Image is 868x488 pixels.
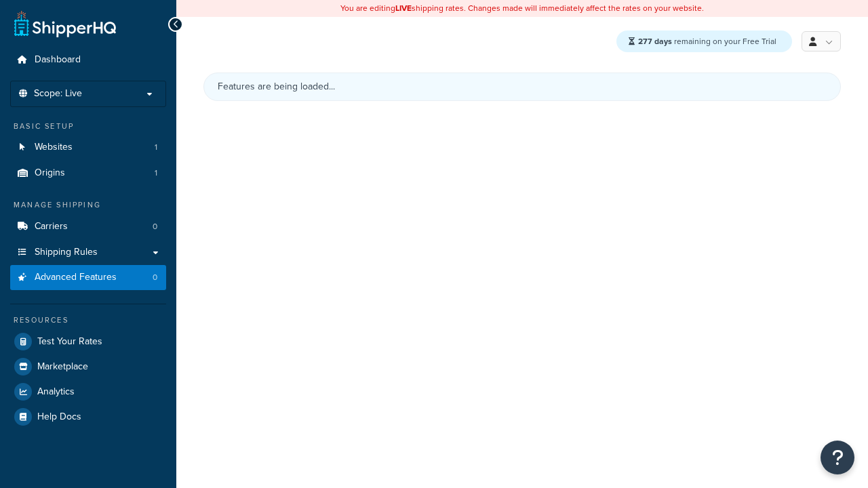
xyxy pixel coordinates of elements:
span: Origins [35,167,65,179]
li: Websites [10,135,166,160]
span: Help Docs [37,411,81,423]
span: 1 [155,167,157,179]
div: Manage Shipping [10,199,166,211]
span: Scope: Live [34,88,82,100]
b: LIVE [395,2,412,14]
span: Analytics [37,386,75,398]
a: Advanced Features0 [10,265,166,290]
strong: 277 days [638,35,672,47]
div: Basic Setup [10,121,166,132]
span: Marketplace [37,361,88,373]
span: 0 [153,221,157,232]
button: Open Resource Center [821,441,854,474]
a: Dashboard [10,47,166,73]
div: Features are being loaded... [203,73,841,101]
a: Marketplace [10,354,166,379]
a: Carriers0 [10,214,166,239]
a: Shipping Rules [10,240,166,265]
li: Carriers [10,214,166,239]
a: Test Your Rates [10,329,166,354]
a: Origins1 [10,161,166,186]
li: Advanced Features [10,265,166,290]
a: Help Docs [10,405,166,429]
span: 1 [155,142,157,153]
span: remaining on your Free Trial [638,35,776,47]
span: Shipping Rules [35,247,98,258]
li: Origins [10,161,166,186]
a: Websites1 [10,135,166,160]
span: Dashboard [35,54,81,66]
span: Websites [35,142,73,153]
span: Test Your Rates [37,336,102,348]
span: Carriers [35,221,68,232]
span: 0 [153,272,157,283]
a: Analytics [10,380,166,404]
span: Advanced Features [35,272,117,283]
div: Resources [10,314,166,326]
